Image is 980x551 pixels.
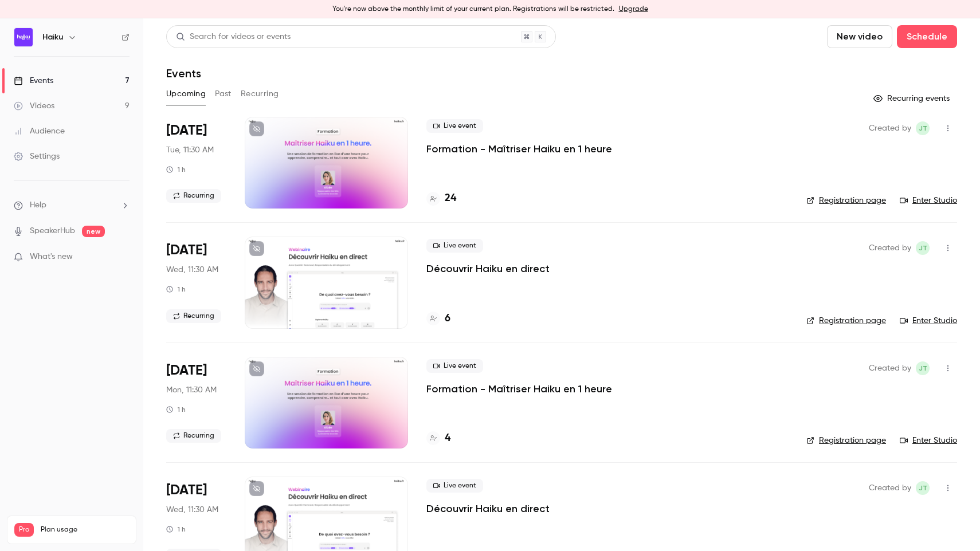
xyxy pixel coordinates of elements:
div: Events [14,75,53,86]
button: Upcoming [166,85,206,103]
a: Registration page [806,435,886,446]
button: Recurring [241,85,279,103]
span: Recurring [166,429,221,443]
span: Tue, 11:30 AM [166,144,214,156]
div: 1 h [166,285,186,294]
div: Sep 23 Tue, 11:30 AM (Europe/Paris) [166,117,226,208]
span: Live event [426,359,483,373]
div: Sep 29 Mon, 11:30 AM (Europe/Paris) [166,357,226,448]
span: Help [30,199,46,211]
iframe: Noticeable Trigger [116,252,130,262]
div: Settings [14,151,60,162]
a: Enter Studio [900,435,957,446]
span: [DATE] [166,121,207,140]
h4: 4 [445,431,450,446]
a: 24 [426,191,456,206]
span: [DATE] [166,241,207,259]
span: Recurring [166,189,221,203]
button: New video [827,25,892,48]
span: Created by [869,241,911,255]
div: 1 h [166,525,186,534]
h4: 24 [445,191,456,206]
div: Sep 24 Wed, 11:30 AM (Europe/Paris) [166,237,226,328]
div: 1 h [166,165,186,174]
span: Pro [14,523,34,537]
img: Haiku [14,28,33,46]
a: Upgrade [619,5,648,14]
a: Formation - Maîtriser Haiku en 1 heure [426,142,612,156]
a: Enter Studio [900,195,957,206]
a: Découvrir Haiku en direct [426,502,550,515]
span: jT [919,361,927,375]
div: 1 h [166,405,186,414]
span: Wed, 11:30 AM [166,264,218,275]
li: help-dropdown-opener [14,199,130,211]
span: Created by [869,481,911,495]
span: Live event [426,119,483,133]
span: jT [919,241,927,255]
span: Live event [426,239,483,253]
div: Audience [14,125,65,137]
span: jT [919,481,927,495]
h4: 6 [445,311,450,326]
button: Schedule [897,25,957,48]
a: 6 [426,311,450,326]
a: Découvrir Haiku en direct [426,262,550,275]
span: Created by [869,121,911,135]
span: Mon, 11:30 AM [166,384,217,396]
a: Formation - Maîtriser Haiku en 1 heure [426,382,612,396]
span: Live event [426,479,483,493]
span: jean Touzet [916,481,930,495]
span: jT [919,121,927,135]
h6: Haiku [42,32,63,43]
span: new [82,226,105,237]
button: Past [215,85,232,103]
a: SpeakerHub [30,225,75,237]
span: [DATE] [166,361,207,380]
span: [DATE] [166,481,207,499]
span: jean Touzet [916,241,930,255]
span: Plan usage [41,525,129,534]
span: Created by [869,361,911,375]
a: Registration page [806,195,886,206]
h1: Events [166,66,201,80]
div: Videos [14,100,54,112]
span: What's new [30,251,73,263]
button: Recurring events [868,89,957,108]
a: 4 [426,431,450,446]
a: Registration page [806,315,886,326]
a: Enter Studio [900,315,957,326]
span: Wed, 11:30 AM [166,504,218,515]
span: Recurring [166,309,221,323]
div: Search for videos or events [176,31,291,43]
span: jean Touzet [916,121,930,135]
span: jean Touzet [916,361,930,375]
